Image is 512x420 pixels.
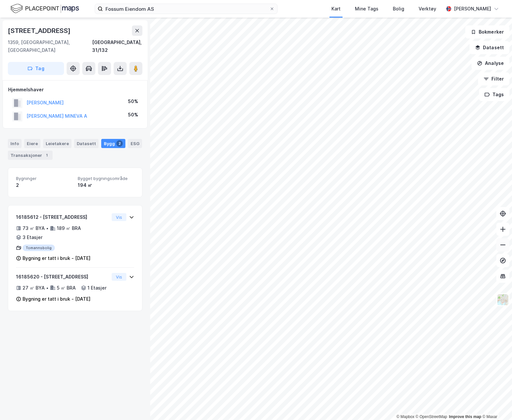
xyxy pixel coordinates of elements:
[465,25,509,38] button: Bokmerker
[57,284,76,292] div: 5 ㎡ BRA
[470,41,509,54] button: Datasett
[497,293,509,306] img: Z
[10,3,79,14] img: logo.f888ab2527a4732fd821a326f86c7f29.svg
[8,86,142,94] div: Hjemmelshaver
[103,4,269,14] input: Søk på adresse, matrikkel, gårdeiere, leietakere eller personer
[92,38,142,54] div: [GEOGRAPHIC_DATA], 31/132
[416,414,447,419] a: OpenStreetMap
[46,226,49,231] div: •
[128,97,138,105] div: 50%
[479,389,512,420] iframe: Chat Widget
[128,139,142,148] div: ESG
[23,224,45,232] div: 73 ㎡ BYA
[116,140,123,147] div: 2
[23,284,45,292] div: 27 ㎡ BYA
[393,5,404,13] div: Bolig
[23,233,42,241] div: 3 Etasjer
[24,139,40,148] div: Eiere
[331,5,341,13] div: Kart
[8,151,53,160] div: Transaksjoner
[419,5,436,13] div: Verktøy
[43,152,50,158] div: 1
[88,284,106,292] div: 1 Etasjer
[78,176,134,181] span: Bygget bygningsområde
[16,213,109,221] div: 16185612 - [STREET_ADDRESS]
[454,5,491,13] div: [PERSON_NAME]
[449,414,481,419] a: Improve this map
[112,273,126,281] button: Vis
[355,5,378,13] div: Mine Tags
[479,88,509,101] button: Tags
[472,57,509,70] button: Analyse
[74,139,99,148] div: Datasett
[112,213,126,221] button: Vis
[57,224,81,232] div: 189 ㎡ BRA
[46,285,49,291] div: •
[23,295,90,303] div: Bygning er tatt i bruk - [DATE]
[8,25,72,36] div: [STREET_ADDRESS]
[78,181,134,189] div: 194 ㎡
[23,254,90,262] div: Bygning er tatt i bruk - [DATE]
[8,139,22,148] div: Info
[16,176,72,181] span: Bygninger
[396,414,414,419] a: Mapbox
[479,389,512,420] div: Kontrollprogram for chat
[8,38,92,54] div: 1359, [GEOGRAPHIC_DATA], [GEOGRAPHIC_DATA]
[478,72,509,85] button: Filter
[101,139,125,148] div: Bygg
[16,181,72,189] div: 2
[16,273,109,281] div: 16185620 - [STREET_ADDRESS]
[128,111,138,119] div: 50%
[43,139,72,148] div: Leietakere
[8,62,64,75] button: Tag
